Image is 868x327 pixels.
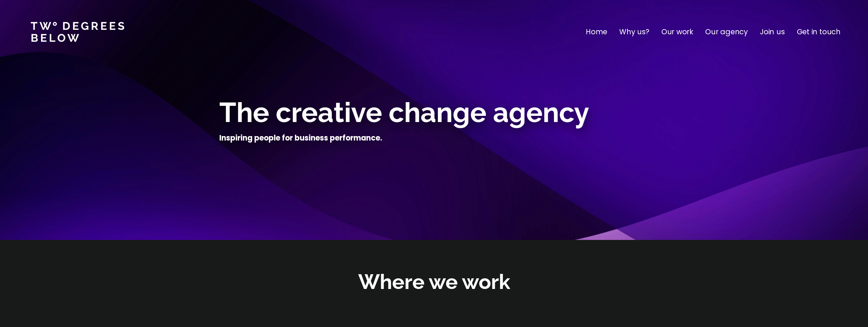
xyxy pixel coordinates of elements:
[705,26,748,37] a: Our agency
[586,26,607,37] a: Home
[619,26,649,37] a: Why us?
[219,96,589,129] span: The creative change agency
[358,268,510,296] h2: Where we work
[760,26,785,37] a: Join us
[661,26,693,37] a: Our work
[219,133,382,143] h4: Inspiring people for business performance.
[797,26,841,37] a: Get in touch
